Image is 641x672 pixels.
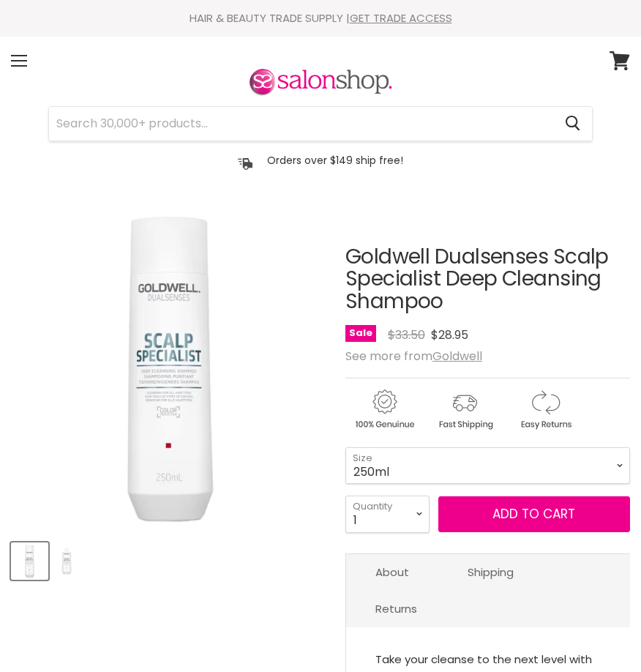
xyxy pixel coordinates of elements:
[345,496,430,532] select: Quantity
[438,496,630,533] button: Add to cart
[11,209,330,529] img: Goldwell Dualsenses Scalp Specialist Deep Cleansing Shampoo
[432,348,482,365] a: Goldwell
[11,209,330,529] div: Goldwell Dualsenses Scalp Specialist Deep Cleansing Shampoo image. Click or Scroll to Zoom.
[345,325,376,342] span: Sale
[345,387,423,432] img: genuine.gif
[346,554,438,590] a: About
[48,106,593,141] form: Product
[267,154,403,167] p: Orders over $149 ship free!
[9,538,332,580] div: Product thumbnails
[12,544,47,578] img: Goldwell Dualsenses Scalp Specialist Deep Cleansing Shampoo
[492,505,575,523] span: Add to cart
[431,326,468,343] span: $28.95
[553,107,592,141] button: Search
[346,591,446,627] a: Returns
[11,542,48,580] button: Goldwell Dualsenses Scalp Specialist Deep Cleansing Shampoo
[49,107,553,141] input: Search
[506,387,584,432] img: returns.gif
[53,542,80,580] button: Goldwell Dualsenses Scalp Specialist Deep Cleansing Shampoo
[426,387,503,432] img: shipping.gif
[438,554,543,590] a: Shipping
[54,544,79,578] img: Goldwell Dualsenses Scalp Specialist Deep Cleansing Shampoo
[388,326,425,343] span: $33.50
[345,246,630,313] h1: Goldwell Dualsenses Scalp Specialist Deep Cleansing Shampoo
[345,348,482,365] span: See more from
[350,10,452,26] a: GET TRADE ACCESS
